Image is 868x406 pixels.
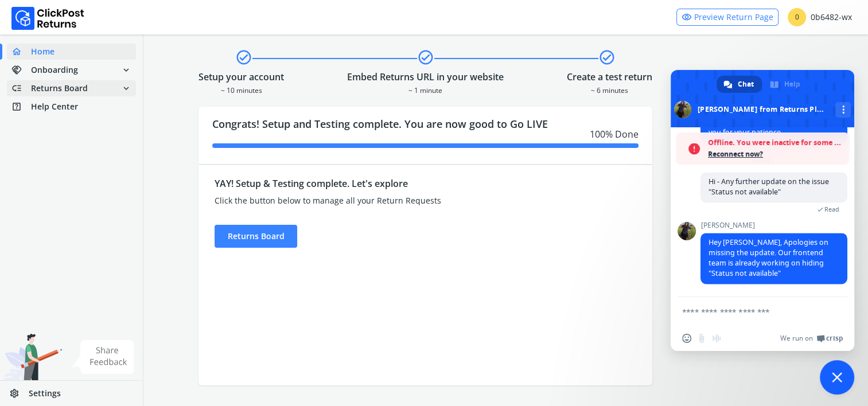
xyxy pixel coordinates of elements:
[824,205,839,213] span: Read
[826,334,843,343] span: Crisp
[9,385,29,401] span: settings
[676,9,779,26] a: visibilityPreview Return Page
[708,137,843,149] span: Offline. You were inactive for some time.
[682,9,692,25] span: visibility
[788,8,806,26] span: 0
[215,177,523,190] div: YAY! Setup & Testing complete. Let's explore
[717,76,762,93] div: Chat
[820,360,854,395] div: Close chat
[780,334,813,343] span: We run on
[121,62,131,78] span: expand_more
[198,107,652,164] div: Congrats! Setup and Testing complete. You are now good to Go LIVE
[347,70,504,84] div: Embed Returns URL in your website
[780,334,843,343] a: We run onCrisp
[347,84,504,95] div: ~ 1 minute
[31,64,78,76] span: Onboarding
[682,334,691,343] span: Insert an emoji
[567,84,652,95] div: ~ 6 minutes
[72,340,134,374] img: share feedback
[11,99,31,115] span: help_center
[709,177,829,197] span: Hi - Any further update on the issue "Status not available"
[417,47,434,68] span: check_circle
[700,221,847,229] span: [PERSON_NAME]
[7,99,136,115] a: help_centerHelp Center
[682,307,818,317] textarea: Compose your message...
[567,70,652,84] div: Create a test return
[835,102,851,118] div: More channels
[121,80,131,96] span: expand_more
[31,83,88,94] span: Returns Board
[11,62,31,78] span: handshake
[738,76,754,93] span: Chat
[198,84,284,95] div: ~ 10 minutes
[11,7,84,30] img: Logo
[215,195,523,206] div: Click the button below to manage all your Return Requests
[215,225,297,248] div: Returns Board
[198,70,284,84] div: Setup your account
[29,388,61,399] span: Settings
[788,8,852,26] div: 0b6482-wx
[708,149,843,160] span: Reconnect now?
[11,80,31,96] span: low_priority
[31,101,78,112] span: Help Center
[7,44,136,60] a: homeHome
[709,237,828,278] span: Hey [PERSON_NAME], Apologies on missing the update. Our frontend team is already working on hidin...
[31,46,55,57] span: Home
[598,47,616,68] span: check_circle
[11,44,31,60] span: home
[212,127,639,141] div: 100 % Done
[235,47,252,68] span: check_circle
[709,117,831,137] span: Team is checking this further. Thank you for your patience.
